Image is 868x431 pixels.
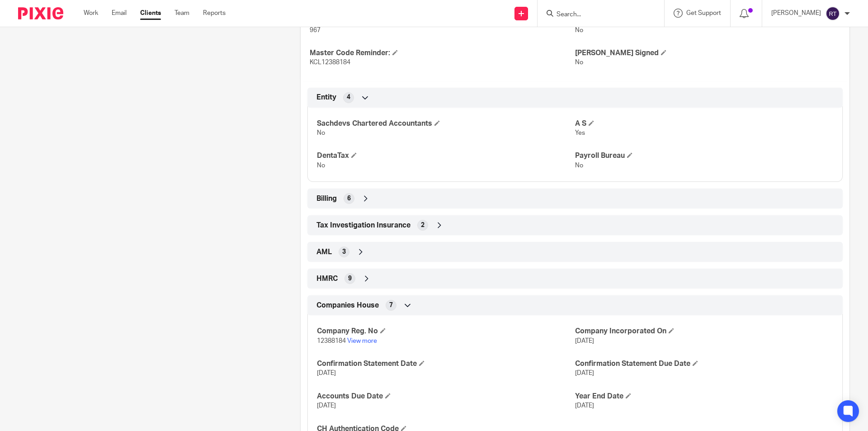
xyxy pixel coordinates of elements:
[317,403,336,409] span: [DATE]
[575,48,840,58] h4: [PERSON_NAME] Signed
[84,9,98,18] a: Work
[347,93,350,102] span: 4
[575,27,583,33] span: No
[18,7,63,19] img: Pixie
[317,338,346,344] span: 12388184
[575,130,585,136] span: Yes
[575,162,583,169] span: No
[317,162,325,169] span: No
[686,10,721,16] span: Get Support
[317,327,575,336] h4: Company Reg. No
[316,221,410,230] span: Tax Investigation Insurance
[316,301,379,310] span: Companies House
[316,274,338,284] span: HMRC
[175,9,189,18] a: Team
[310,59,350,66] span: KCL12388184
[112,9,127,18] a: Email
[389,301,393,310] span: 7
[316,93,336,102] span: Entity
[317,370,336,376] span: [DATE]
[575,327,833,336] h4: Company Incorporated On
[575,403,594,409] span: [DATE]
[140,9,161,18] a: Clients
[342,247,346,256] span: 3
[826,6,840,21] img: svg%3E
[575,392,833,401] h4: Year End Date
[317,392,575,401] h4: Accounts Due Date
[347,194,351,203] span: 6
[317,151,575,161] h4: DentaTax
[347,338,377,344] a: View more
[310,48,575,58] h4: Master Code Reminder:
[203,9,226,18] a: Reports
[575,59,583,66] span: No
[316,247,332,257] span: AML
[348,274,352,283] span: 9
[575,338,594,344] span: [DATE]
[575,119,833,128] h4: A S
[575,370,594,376] span: [DATE]
[421,221,425,230] span: 2
[317,119,575,128] h4: Sachdevs Chartered Accountants
[317,359,575,369] h4: Confirmation Statement Date
[310,27,321,33] span: 967
[317,130,325,136] span: No
[316,194,337,204] span: Billing
[575,359,833,369] h4: Confirmation Statement Due Date
[575,151,833,161] h4: Payroll Bureau
[771,9,821,18] p: [PERSON_NAME]
[556,11,637,19] input: Search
